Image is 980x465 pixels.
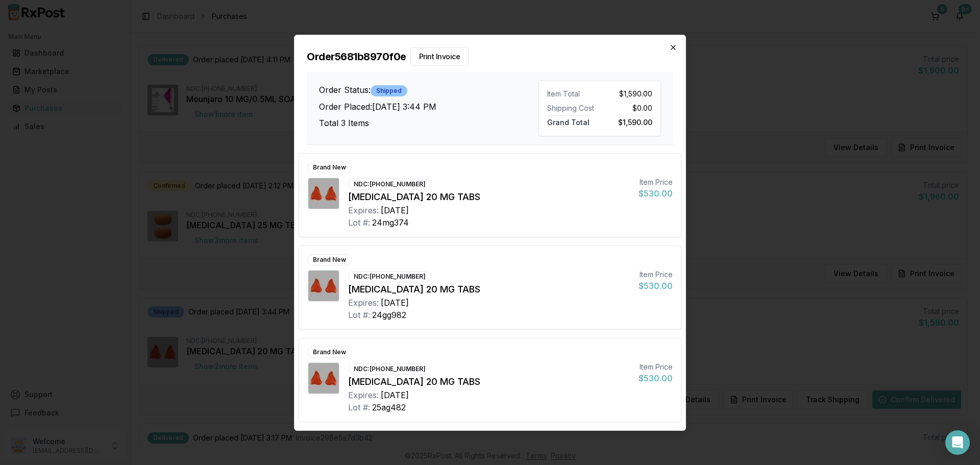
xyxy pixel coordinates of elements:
[348,271,431,282] div: NDC: [PHONE_NUMBER]
[348,375,630,389] div: [MEDICAL_DATA] 20 MG TABS
[308,178,339,209] img: Xarelto 20 MG TABS
[381,204,409,216] div: [DATE]
[348,401,370,413] div: Lot #:
[371,85,407,96] div: Shipped
[372,216,409,229] div: 24mg374
[319,100,538,112] h3: Order Placed: [DATE] 3:44 PM
[639,280,673,292] div: $530.00
[308,271,339,301] img: Xarelto 20 MG TABS
[348,297,379,309] div: Expires:
[639,187,673,200] div: $530.00
[547,89,596,99] div: Item Total
[348,216,370,229] div: Lot #:
[348,389,379,401] div: Expires:
[348,309,370,321] div: Lot #:
[307,162,352,173] div: Brand New
[547,103,596,113] div: Shipping Cost
[639,270,673,280] div: Item Price
[639,372,673,384] div: $530.00
[348,190,630,204] div: [MEDICAL_DATA] 20 MG TABS
[372,401,406,413] div: 25ag482
[348,363,431,375] div: NDC: [PHONE_NUMBER]
[307,47,673,66] h2: Order 5681b8970f0e
[618,115,652,127] span: $1,590.00
[381,389,409,401] div: [DATE]
[381,297,409,309] div: [DATE]
[319,83,538,96] h3: Order Status:
[348,282,630,297] div: [MEDICAL_DATA] 20 MG TABS
[307,254,352,265] div: Brand New
[348,179,431,190] div: NDC: [PHONE_NUMBER]
[604,89,652,99] div: $1,590.00
[319,116,538,129] h3: Total 3 Items
[639,177,673,187] div: Item Price
[604,103,652,113] div: $0.00
[372,309,406,321] div: 24gg982
[410,47,469,66] button: Print Invoice
[348,204,379,216] div: Expires:
[308,363,339,394] img: Xarelto 20 MG TABS
[639,362,673,372] div: Item Price
[307,347,352,358] div: Brand New
[547,115,590,127] span: Grand Total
